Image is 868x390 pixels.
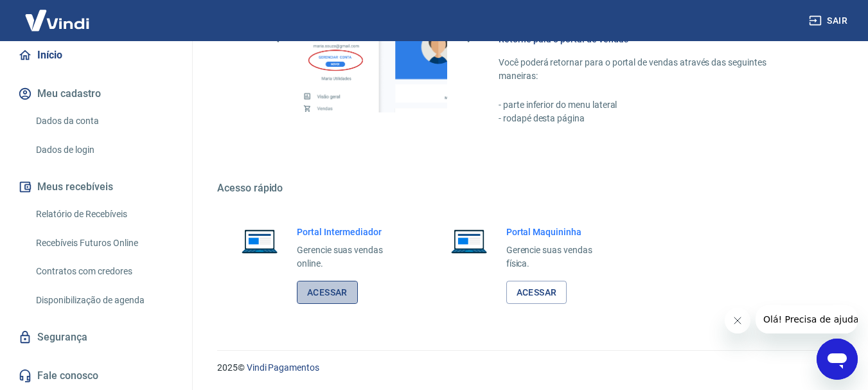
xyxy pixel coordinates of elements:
[247,362,319,373] a: Vindi Pagamentos
[506,281,567,305] a: Acessar
[15,173,177,201] button: Meus recebíveis
[15,362,177,390] a: Fale conosco
[31,201,177,227] a: Relatório de Recebíveis
[297,281,358,305] a: Acessar
[297,226,403,238] h6: Portal Intermediador
[806,9,853,33] button: Sair
[499,56,806,83] p: Você poderá retornar para o portal de vendas através das seguintes maneiras:
[8,9,108,19] span: Olá! Precisa de ajuda?
[506,226,613,238] h6: Portal Maquininha
[15,1,99,40] img: Vindi
[31,230,177,256] a: Recebíveis Futuros Online
[499,112,806,125] p: - rodapé desta página
[499,98,806,112] p: - parte inferior do menu lateral
[725,308,750,333] iframe: Fechar mensagem
[217,361,837,375] p: 2025 ©
[15,80,177,108] button: Meu cadastro
[233,226,287,256] img: Imagem de um notebook aberto
[31,258,177,285] a: Contratos com credores
[756,305,858,333] iframe: Mensagem da empresa
[442,226,496,256] img: Imagem de um notebook aberto
[31,287,177,314] a: Disponibilização de agenda
[15,41,177,69] a: Início
[31,137,177,163] a: Dados de login
[31,108,177,134] a: Dados da conta
[217,182,837,195] h5: Acesso rápido
[297,244,403,270] p: Gerencie suas vendas online.
[817,339,858,380] iframe: Botão para abrir a janela de mensagens
[15,323,177,351] a: Segurança
[506,244,613,270] p: Gerencie suas vendas física.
